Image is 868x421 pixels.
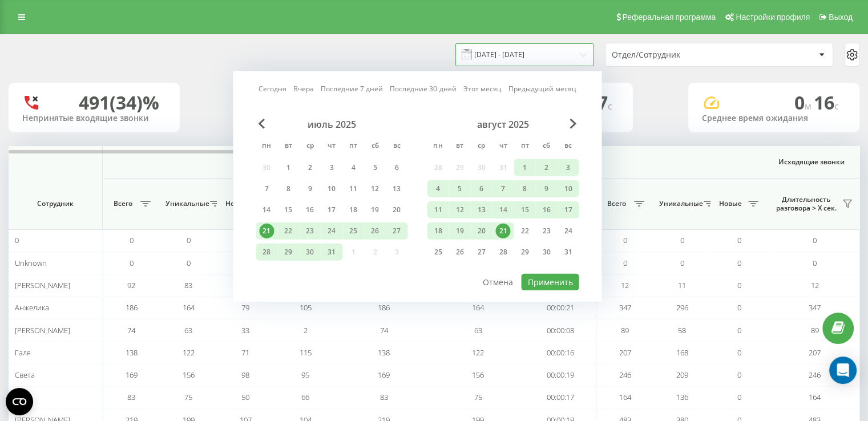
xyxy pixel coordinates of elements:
span: 2 [304,325,308,335]
div: 27 [474,245,488,260]
div: ср 13 авг. 2025 г. [470,201,492,218]
span: 92 [127,280,135,290]
div: 30 [539,245,554,260]
div: ср 2 июля 2025 г. [299,159,321,176]
div: сб 30 авг. 2025 г. [535,244,557,261]
a: Последние 30 дней [390,83,456,94]
div: пн 4 авг. 2025 г. [427,180,449,197]
span: 347 [809,302,821,313]
div: чт 7 авг. 2025 г. [492,180,514,197]
div: 17 [560,203,575,217]
div: 22 [281,224,296,238]
span: Всего [108,199,137,208]
span: 138 [378,347,390,358]
span: 0 [737,235,741,245]
span: 83 [127,392,135,402]
div: 21 [495,224,510,238]
span: 0 [737,325,741,335]
span: 0 [737,347,741,358]
div: вт 29 июля 2025 г. [277,244,299,261]
div: пт 22 авг. 2025 г. [514,222,535,240]
span: 0 [794,90,814,115]
div: 17 [324,203,339,217]
span: 71 [241,347,249,358]
div: 29 [281,245,296,260]
td: 00:00:17 [525,386,596,408]
div: вс 17 авг. 2025 г. [557,201,579,218]
div: 26 [368,224,382,238]
div: вт 15 июля 2025 г. [277,201,299,218]
abbr: среда [473,138,490,155]
span: 186 [126,302,138,313]
span: [PERSON_NAME] [15,325,70,335]
div: пн 18 авг. 2025 г. [427,222,449,240]
span: Уникальные [165,199,207,208]
div: 24 [560,224,575,238]
span: 83 [184,280,192,290]
span: 79 [241,302,249,313]
div: чт 14 авг. 2025 г. [492,201,514,218]
span: [PERSON_NAME] [15,280,70,290]
div: пт 1 авг. 2025 г. [514,159,535,176]
span: 246 [809,370,821,380]
div: 18 [346,203,361,217]
span: 0 [737,280,741,290]
abbr: понедельник [258,138,275,155]
span: Галя [15,347,31,358]
span: 0 [623,258,627,268]
div: 25 [430,245,445,260]
span: c [608,100,612,112]
span: 95 [301,370,309,380]
span: 296 [676,302,688,313]
span: Сотрудник [18,199,92,208]
div: ср 27 авг. 2025 г. [470,244,492,261]
div: Open Intercom Messenger [829,357,857,384]
span: Анжелика [15,302,49,313]
div: 15 [517,203,532,217]
span: Новые [223,199,251,208]
div: вс 20 июля 2025 г. [386,201,407,218]
span: 98 [241,370,249,380]
div: 9 [302,181,317,196]
div: пт 11 июля 2025 г. [342,180,364,197]
div: сб 2 авг. 2025 г. [535,159,557,176]
div: чт 10 июля 2025 г. [321,180,342,197]
div: 16 [302,203,317,217]
div: 29 [517,245,532,260]
span: 207 [619,347,631,358]
div: 18 [430,224,445,238]
div: 6 [389,160,404,175]
div: 10 [324,181,339,196]
div: 21 [259,224,274,238]
span: 12 [811,280,819,290]
div: 31 [324,245,339,260]
abbr: четверг [323,138,340,155]
span: 89 [621,325,629,335]
span: 16 [814,90,839,115]
div: вт 12 авг. 2025 г. [449,201,470,218]
div: 23 [302,224,317,238]
div: чт 21 авг. 2025 г. [492,222,514,240]
div: чт 24 июля 2025 г. [321,222,342,240]
span: 156 [472,370,484,380]
div: пт 4 июля 2025 г. [342,159,364,176]
div: пн 11 авг. 2025 г. [427,201,449,218]
div: чт 17 июля 2025 г. [321,201,342,218]
div: ср 20 авг. 2025 г. [470,222,492,240]
div: 8 [517,181,532,196]
span: 156 [183,370,195,380]
div: вт 1 июля 2025 г. [277,159,299,176]
span: 33 [241,325,249,335]
span: 105 [300,302,312,313]
span: 207 [809,347,821,358]
div: 23 [539,224,554,238]
span: 169 [126,370,138,380]
div: сб 9 авг. 2025 г. [535,180,557,197]
div: 14 [259,203,274,217]
span: 0 [623,235,627,245]
div: 3 [324,160,339,175]
span: Света [15,370,35,380]
button: Применить [521,274,579,290]
span: 11 [678,280,686,290]
div: вс 31 авг. 2025 г. [557,244,579,261]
